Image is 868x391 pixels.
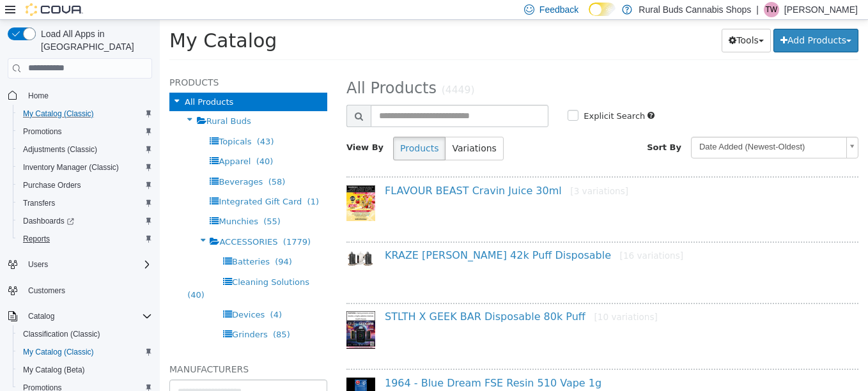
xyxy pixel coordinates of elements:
[18,178,152,193] span: Purchase Orders
[187,230,215,246] img: 150
[187,59,277,77] span: All Products
[187,165,215,201] img: 150
[18,362,152,378] span: My Catalog (Beta)
[784,2,858,17] p: [PERSON_NAME]
[72,257,150,267] span: Cleaning Solutions
[225,291,498,303] a: STLTH X GEEK BAR Disposable 80k Puff[10 variations]
[187,358,215,387] img: 150
[59,177,142,187] span: Integrated Gift Card
[562,9,611,33] button: Tools
[3,281,157,300] button: Customers
[18,231,152,247] span: Reports
[18,326,152,342] span: Classification (Classic)
[421,90,485,103] label: Explicit Search
[10,342,167,357] h5: Manufacturers
[10,55,167,70] h5: Products
[18,344,99,360] a: My Catalog (Classic)
[18,142,102,157] a: Adjustments (Classic)
[756,2,759,17] p: |
[148,177,159,187] span: (1)
[3,86,157,105] button: Home
[59,117,91,126] span: Topicals
[13,212,157,230] a: Dashboards
[113,310,130,319] span: (85)
[123,217,151,227] span: (1779)
[23,88,152,103] span: Home
[23,309,152,324] span: Catalog
[13,141,157,158] button: Adjustments (Classic)
[27,270,45,280] span: (40)
[59,197,98,206] span: Munchies
[59,157,103,167] span: Beverages
[36,27,152,53] span: Load All Apps in [GEOGRAPHIC_DATA]
[539,3,578,16] span: Feedback
[23,216,74,226] span: Dashboards
[10,10,117,32] span: My Catalog
[28,311,54,321] span: Catalog
[18,213,79,229] a: Dashboards
[531,117,699,139] a: Date Added (Newest-Oldest)
[23,365,85,375] span: My Catalog (Beta)
[23,126,62,137] span: Promotions
[233,117,286,141] button: Products
[23,144,97,155] span: Adjustments (Classic)
[18,344,152,360] span: My Catalog (Classic)
[282,65,315,76] small: (4449)
[23,88,54,103] a: Home
[225,165,469,177] a: FLAVOUR BEAST Cravin Juice 30ml[3 variations]
[26,3,83,16] img: Cova
[13,158,157,176] button: Inventory Manager (Classic)
[187,123,224,132] span: View By
[13,176,157,194] button: Purchase Orders
[23,329,100,339] span: Classification (Classic)
[23,234,50,244] span: Reports
[23,257,152,272] span: Users
[23,198,55,208] span: Transfers
[28,91,49,101] span: Home
[13,123,157,141] button: Promotions
[187,291,215,328] img: 150
[18,195,152,211] span: Transfers
[72,310,108,319] span: Grinders
[764,2,779,17] div: Tianna Wanders
[3,256,157,273] button: Users
[13,361,157,379] button: My Catalog (Beta)
[18,178,86,193] a: Purchase Orders
[18,106,152,121] span: My Catalog (Classic)
[23,347,94,357] span: My Catalog (Classic)
[614,9,699,33] button: Add Products
[23,309,59,324] button: Catalog
[72,237,110,247] span: Batteries
[18,231,55,247] a: Reports
[13,194,157,212] button: Transfers
[23,257,53,272] button: Users
[18,326,105,342] a: Classification (Classic)
[115,237,132,247] span: (94)
[410,166,469,176] small: [3 variations]
[18,195,60,211] a: Transfers
[23,162,119,172] span: Inventory Manager (Classic)
[13,105,157,123] button: My Catalog (Classic)
[225,357,442,369] a: 1964 - Blue Dream FSE Resin 510 Vape 1g
[13,230,157,248] button: Reports
[28,259,48,270] span: Users
[13,325,157,343] button: Classification (Classic)
[18,160,152,175] span: Inventory Manager (Classic)
[18,362,90,378] a: My Catalog (Beta)
[23,283,70,298] a: Customers
[487,123,522,132] span: Sort By
[589,3,616,16] input: Dark Mode
[23,109,94,119] span: My Catalog (Classic)
[18,106,99,121] a: My Catalog (Classic)
[18,124,152,139] span: Promotions
[532,118,681,137] span: Date Added (Newest-Oldest)
[3,307,157,325] button: Catalog
[766,2,778,17] span: TW
[97,137,114,146] span: (40)
[18,124,67,139] a: Promotions
[13,343,157,361] button: My Catalog (Classic)
[23,180,81,190] span: Purchase Orders
[104,197,121,206] span: (55)
[18,142,152,157] span: Adjustments (Classic)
